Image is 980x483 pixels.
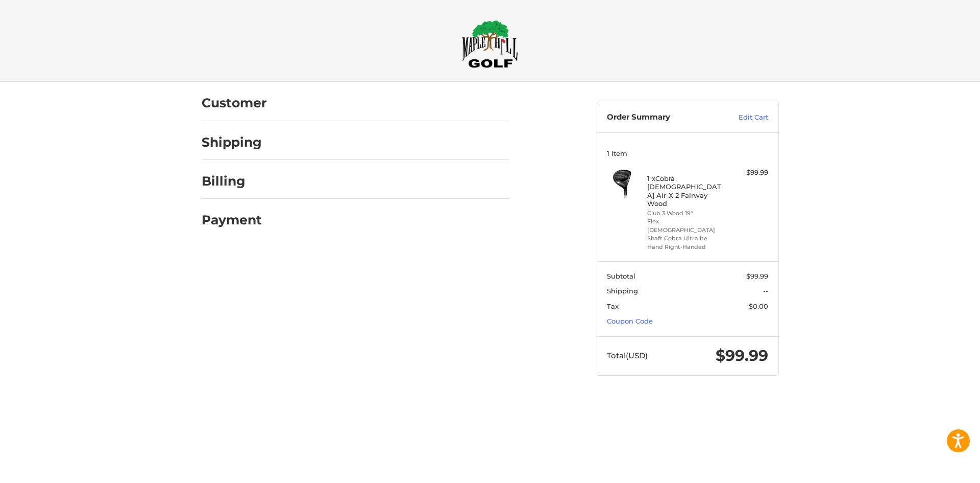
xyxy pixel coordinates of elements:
li: Hand Right-Handed [647,243,725,251]
h2: Billing [202,173,261,189]
li: Flex [DEMOGRAPHIC_DATA] [647,217,725,234]
span: $99.99 [746,272,768,280]
span: $99.99 [716,346,768,365]
img: Maple Hill Golf [462,20,518,68]
a: Coupon Code [607,317,653,325]
span: $0.00 [749,302,768,310]
span: Total (USD) [607,351,648,360]
li: Shaft Cobra Ultralite [647,234,725,243]
span: Shipping [607,287,638,295]
h2: Shipping [202,134,262,150]
h4: 1 x Cobra [DEMOGRAPHIC_DATA] Air-X 2 Fairway Wood [647,174,725,208]
h2: Customer [202,95,267,111]
h3: 1 Item [607,149,768,157]
span: Tax [607,302,619,310]
h3: Order Summary [607,112,717,123]
h2: Payment [202,212,262,228]
li: Club 3 Wood 19° [647,209,725,218]
a: Edit Cart [717,112,768,123]
iframe: Gorgias live chat messenger [10,439,121,473]
span: Subtotal [607,272,635,280]
div: $99.99 [728,168,768,178]
span: -- [763,287,768,295]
